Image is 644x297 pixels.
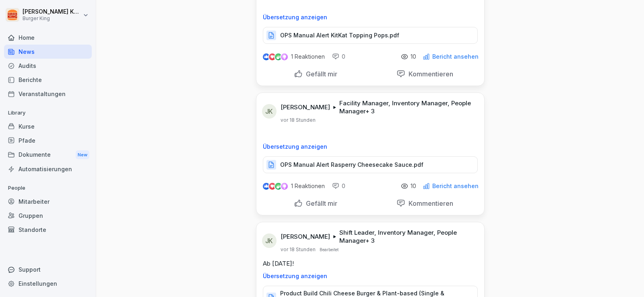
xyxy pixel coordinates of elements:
a: Standorte [4,223,92,237]
p: 1 Reaktionen [291,53,325,60]
a: Berichte [4,73,92,87]
p: People [4,182,92,195]
div: Support [4,262,92,277]
p: 10 [411,53,416,60]
p: Kommentieren [405,199,453,207]
a: Mitarbeiter [4,195,92,209]
p: Ab [DATE]! [263,259,478,268]
img: celebrate [275,183,282,190]
a: Gruppen [4,209,92,223]
a: Pfade [4,133,92,147]
p: vor 18 Stunden [281,117,316,123]
p: [PERSON_NAME] [281,233,330,241]
p: Übersetzung anzeigen [263,273,478,279]
p: Library [4,107,92,119]
a: DokumenteNew [4,147,92,162]
a: News [4,45,92,59]
p: Bericht ansehen [432,183,479,189]
a: Automatisierungen [4,162,92,176]
div: New [76,150,89,160]
p: 1 Reaktionen [291,183,325,189]
p: Bericht ansehen [432,53,479,60]
img: inspiring [281,182,288,190]
a: Veranstaltungen [4,87,92,101]
p: Gefällt mir [303,70,337,78]
p: Übersetzung anzeigen [263,14,478,20]
p: OPS Manual Alert Rasperry Cheesecake Sauce.pdf [280,161,423,169]
p: Shift Leader, Inventory Manager, People Manager + 3 [339,229,474,245]
p: [PERSON_NAME] [281,103,330,111]
p: 10 [411,183,416,189]
div: 0 [332,182,345,190]
img: love [269,183,275,189]
a: OPS Manual Alert KitKat Topping Pops.pdf [263,34,478,42]
div: JK [262,104,277,119]
div: Dokumente [4,147,92,162]
a: Audits [4,59,92,73]
a: Kurse [4,119,92,133]
img: celebrate [275,53,282,60]
p: Kommentieren [405,70,453,78]
img: like [263,53,269,60]
a: OPS Manual Alert Rasperry Cheesecake Sauce.pdf [263,163,478,171]
p: [PERSON_NAME] Karius [23,8,81,15]
p: Bearbeitet [320,246,339,253]
a: Einstellungen [4,277,92,291]
img: inspiring [281,53,288,60]
p: Burger King [23,16,81,21]
img: love [269,54,275,60]
a: Home [4,31,92,45]
p: Facility Manager, Inventory Manager, People Manager + 3 [339,99,475,115]
p: Gefällt mir [303,199,337,207]
div: 0 [332,53,345,61]
p: OPS Manual Alert KitKat Topping Pops.pdf [280,31,399,39]
p: vor 18 Stunden [281,246,316,253]
img: like [263,183,269,189]
p: Übersetzung anzeigen [263,143,478,150]
div: JK [262,234,277,248]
